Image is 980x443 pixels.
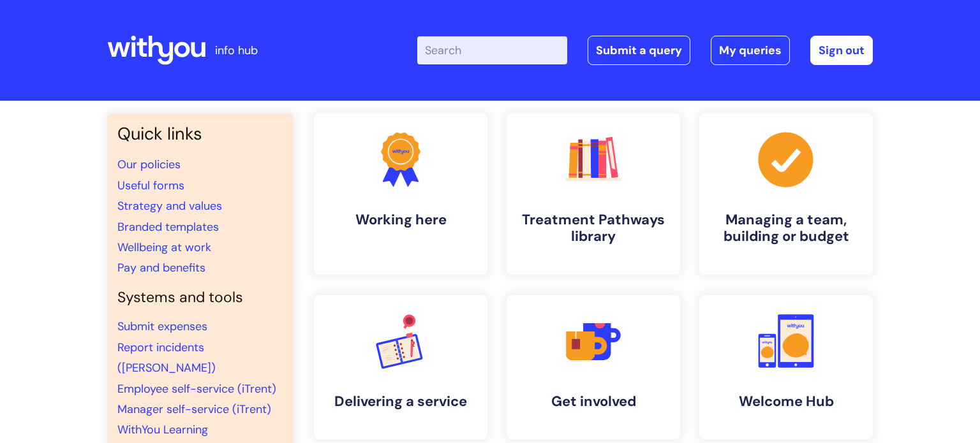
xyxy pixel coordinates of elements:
h4: Systems and tools [117,289,283,307]
div: | - [417,36,873,65]
a: My queries [711,36,790,65]
a: Submit expenses [117,319,207,334]
p: info hub [215,40,258,61]
h4: Working here [324,212,477,228]
a: Useful forms [117,178,184,193]
a: Welcome Hub [699,295,873,439]
a: Strategy and values [117,198,222,214]
a: Wellbeing at work [117,240,211,255]
a: WithYou Learning [117,422,208,437]
input: Search [417,36,567,64]
a: Submit a query [588,36,690,65]
h4: Delivering a service [324,393,477,410]
h4: Get involved [517,393,670,410]
a: Branded templates [117,219,219,235]
a: Sign out [810,36,873,65]
h4: Treatment Pathways library [517,212,670,245]
a: Report incidents ([PERSON_NAME]) [117,340,216,375]
a: Our policies [117,157,181,172]
h4: Welcome Hub [709,393,863,410]
h3: Quick links [117,124,283,144]
a: Employee self-service (iTrent) [117,381,276,396]
a: Treatment Pathways library [507,113,680,275]
a: Working here [314,113,487,275]
h4: Managing a team, building or budget [709,212,863,245]
a: Delivering a service [314,295,487,439]
a: Manager self-service (iTrent) [117,402,271,417]
a: Managing a team, building or budget [699,113,873,275]
a: Pay and benefits [117,260,205,275]
a: Get involved [507,295,680,439]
